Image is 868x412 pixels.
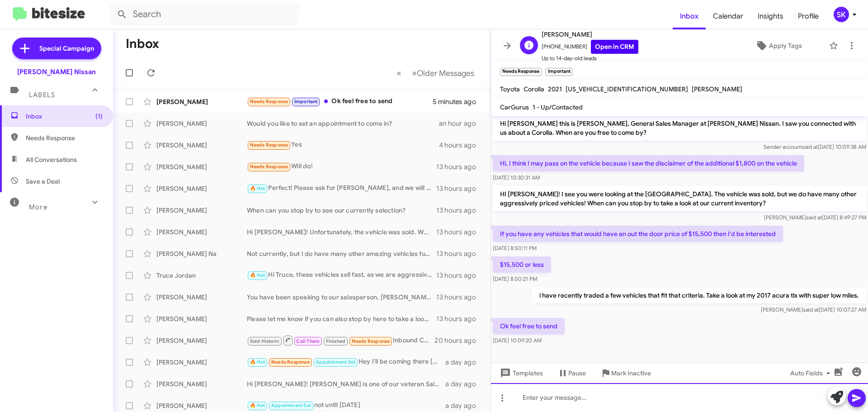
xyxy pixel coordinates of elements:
[156,119,247,128] div: [PERSON_NAME]
[26,177,60,186] span: Save a Deal
[156,184,247,193] div: [PERSON_NAME]
[271,403,311,408] span: Appointment Set
[783,365,841,381] button: Auto Fields
[247,119,439,128] div: Would you like to set an appointment to come in?
[803,306,819,313] span: said at
[250,99,288,104] span: Needs Response
[493,186,866,211] p: HI [PERSON_NAME]! I see you were looking at the [GEOGRAPHIC_DATA]. The vehicle was sold, but we d...
[439,119,483,128] div: an hour ago
[493,174,540,181] span: [DATE] 10:30:31 AM
[500,103,529,111] span: CarGurus
[156,271,247,280] div: Truce Jordan
[692,85,742,93] span: [PERSON_NAME]
[591,40,638,54] a: Open in CRM
[493,226,783,242] p: If you have any vehicles that would have an out the door price of $15,500 then I'd be interested
[391,64,407,82] button: Previous
[433,97,483,106] div: 5 minutes ago
[545,68,572,76] small: Important
[498,365,543,381] span: Templates
[26,112,103,121] span: Inbox
[548,85,562,93] span: 2021
[764,143,866,150] span: Sender account [DATE] 10:09:38 AM
[156,314,247,323] div: [PERSON_NAME]
[542,40,638,54] span: [PHONE_NUMBER]
[392,64,480,82] nav: Page navigation example
[294,99,318,104] span: Important
[493,256,551,273] p: $15,500 or less
[491,365,550,381] button: Templates
[436,249,483,258] div: 13 hours ago
[156,358,247,367] div: [PERSON_NAME]
[493,337,542,344] span: [DATE] 10:09:20 AM
[247,140,439,150] div: Yes
[326,338,346,344] span: Finished
[247,335,434,346] div: Inbound Call
[568,365,586,381] span: Pause
[156,162,247,171] div: [PERSON_NAME]
[247,96,433,107] div: Ok feel free to send
[39,44,94,53] span: Special Campaign
[542,29,638,40] span: [PERSON_NAME]
[250,142,288,148] span: Needs Response
[439,141,483,150] div: 4 hours ago
[247,249,436,258] div: Not currently, but I do have many other amazing vehicles for you to look at! When can you stop by...
[156,379,247,388] div: [PERSON_NAME]
[316,359,355,365] span: Appointment Set
[412,67,417,79] span: »
[436,227,483,237] div: 13 hours ago
[406,64,480,82] button: Next
[524,85,544,93] span: Corolla
[445,401,483,410] div: a day ago
[550,365,593,381] button: Pause
[247,183,436,194] div: Perfect! Please ask for [PERSON_NAME], and we will help you out!
[156,249,247,258] div: [PERSON_NAME] Na
[247,379,445,388] div: Hi [PERSON_NAME]! [PERSON_NAME] is one of our veteran Sales Professionals, you are in great hands...
[247,314,436,323] div: Please let me know if you can also stop by here to take a look at some options!
[750,3,791,29] a: Insights
[156,97,247,106] div: [PERSON_NAME]
[566,85,688,93] span: [US_VEHICLE_IDENTIFICATION_NUMBER]
[247,270,436,280] div: Hi Truce, these vehicles sell fast, as we are aggressively priced! When can you stop by, to take ...
[791,3,826,29] a: Profile
[593,365,658,381] button: Mark Inactive
[156,227,247,237] div: [PERSON_NAME]
[436,184,483,193] div: 13 hours ago
[12,38,101,59] a: Special Campaign
[250,338,280,344] span: Sold Historic
[156,206,247,215] div: [PERSON_NAME]
[247,357,445,367] div: Hey I'll be coming there [DATE] morning, I've already made an appointment with [PERSON_NAME]
[247,227,436,237] div: Hi [PERSON_NAME]! Unfortunately, the vehicle was sold. We do still have many aggressively priced ...
[790,365,834,381] span: Auto Fields
[445,379,483,388] div: a day ago
[436,293,483,302] div: 13 hours ago
[95,112,103,121] span: (1)
[802,143,818,150] span: said at
[445,358,483,367] div: a day ago
[732,38,825,54] button: Apply Tags
[764,214,866,221] span: [PERSON_NAME] [DATE] 8:49:27 PM
[250,272,265,278] span: 🔥 Hot
[500,85,520,93] span: Toyota
[417,68,474,78] span: Older Messages
[761,306,866,313] span: [PERSON_NAME] [DATE] 10:07:27 AM
[436,206,483,215] div: 13 hours ago
[156,401,247,410] div: [PERSON_NAME]
[769,38,802,54] span: Apply Tags
[29,203,47,211] span: More
[352,338,390,344] span: Needs Response
[533,103,583,111] span: 1 - Up/Contacted
[493,115,866,141] p: Hi [PERSON_NAME] this is [PERSON_NAME], General Sales Manager at [PERSON_NAME] Nissan. I saw you ...
[250,359,265,365] span: 🔥 Hot
[434,336,483,345] div: 20 hours ago
[156,141,247,150] div: [PERSON_NAME]
[156,293,247,302] div: [PERSON_NAME]
[673,3,706,29] a: Inbox
[436,314,483,323] div: 13 hours ago
[806,214,822,221] span: said at
[493,318,565,334] p: Ok feel free to send
[706,3,750,29] a: Calendar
